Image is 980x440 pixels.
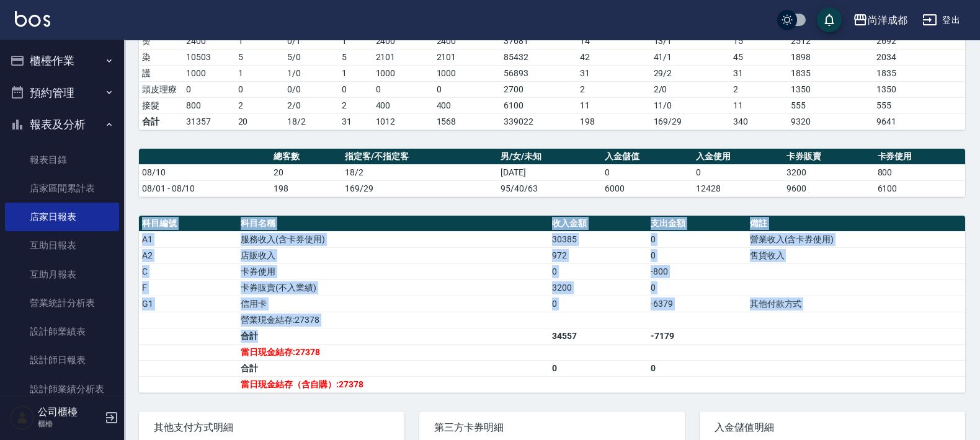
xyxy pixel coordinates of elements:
td: 染 [139,49,183,65]
td: 店販收入 [238,247,549,263]
td: 45 [730,49,788,65]
td: 340 [730,113,788,130]
td: 0 [549,263,648,279]
a: 設計師業績表 [5,317,119,346]
td: 11 [730,97,788,113]
td: 18/2 [284,113,339,130]
td: 31 [339,113,372,130]
a: 互助月報表 [5,260,119,289]
td: F [139,279,238,296]
td: 0 [602,164,692,180]
td: 當日現金結存:27378 [238,344,549,360]
td: 0 [648,360,746,376]
td: 其他付款方式 [747,296,965,312]
td: 0 [434,81,501,97]
td: 12428 [693,180,783,196]
th: 入金使用 [693,149,783,165]
div: 尚洋成都 [868,12,907,28]
td: 當日現金結存（含自購）:27378 [238,376,549,392]
span: 第三方卡券明細 [434,421,670,434]
td: -7179 [648,328,746,344]
td: 42 [577,49,651,65]
td: 1350 [788,81,873,97]
td: 1350 [873,81,965,97]
td: 5 / 0 [284,49,339,65]
td: 0 [373,81,434,97]
td: 燙 [139,33,183,49]
td: 9641 [873,113,965,130]
td: 2400 [434,33,501,49]
td: 37681 [501,33,577,49]
td: 800 [875,164,965,180]
td: 卡券販賣(不入業績) [238,279,549,296]
td: 1898 [788,49,873,65]
td: 1568 [434,113,501,130]
td: 1000 [373,65,434,81]
a: 互助日報表 [5,231,119,260]
th: 科目名稱 [238,216,549,232]
td: 41 / 1 [651,49,730,65]
td: 0 [339,81,372,97]
td: [DATE] [497,164,602,180]
td: 6100 [875,180,965,196]
td: 2 / 0 [284,97,339,113]
td: 31 [577,65,651,81]
td: 合計 [238,360,549,376]
td: 15 [730,33,788,49]
th: 支出金額 [648,216,746,232]
td: 2400 [183,33,234,49]
td: 2700 [501,81,577,97]
td: 0 / 0 [284,81,339,97]
td: 卡券使用 [238,263,549,279]
td: 1000 [434,65,501,81]
td: 13 / 1 [651,33,730,49]
button: 櫃檯作業 [5,45,119,77]
td: 營業現金結存:27378 [238,312,549,328]
td: 20 [270,164,342,180]
td: 1 [235,33,284,49]
td: 0 [648,279,746,296]
table: a dense table [139,216,965,393]
td: A2 [139,247,238,263]
td: C [139,263,238,279]
td: 0 [183,81,234,97]
td: 198 [270,180,342,196]
td: G1 [139,296,238,312]
td: 2 [235,97,284,113]
td: 0 / 1 [284,33,339,49]
td: 2692 [873,33,965,49]
td: 2 / 0 [651,81,730,97]
span: 入金儲值明細 [715,421,950,434]
td: 555 [788,97,873,113]
th: 卡券使用 [875,149,965,165]
td: 護 [139,65,183,81]
td: 合計 [139,113,183,130]
img: Person [10,405,35,430]
td: 2101 [434,49,501,65]
td: 400 [434,97,501,113]
th: 備註 [747,216,965,232]
td: 11 [577,97,651,113]
th: 入金儲值 [602,149,692,165]
td: 0 [549,296,648,312]
td: 0 [648,247,746,263]
td: 85432 [501,49,577,65]
td: 400 [373,97,434,113]
td: 1000 [183,65,234,81]
img: Logo [15,11,50,27]
td: -6379 [648,296,746,312]
td: 9600 [783,180,874,196]
td: 95/40/63 [497,180,602,196]
td: 信用卡 [238,296,549,312]
th: 卡券販賣 [783,149,874,165]
td: A1 [139,231,238,247]
td: 0 [549,360,648,376]
td: 169/29 [342,180,497,196]
td: 1 [339,65,372,81]
a: 店家日報表 [5,203,119,231]
button: 登出 [917,9,965,32]
th: 科目編號 [139,216,238,232]
td: 2 [339,97,372,113]
td: 2101 [373,49,434,65]
td: 頭皮理療 [139,81,183,97]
